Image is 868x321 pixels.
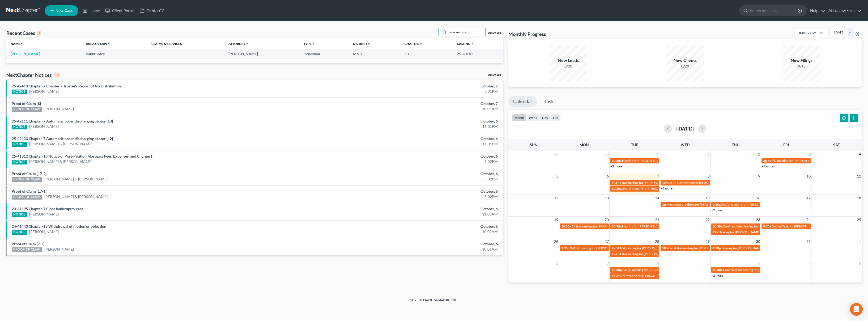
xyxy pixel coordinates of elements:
[561,246,569,250] span: 1:30p
[508,31,546,37] h3: Monthly Progress
[856,195,862,201] span: 18
[405,42,423,46] a: Chapterunfold_more
[147,38,224,49] th: Claims & Services
[228,42,249,46] a: Attorneyunfold_more
[44,106,74,112] a: [PERSON_NAME]
[12,195,42,200] div: PROOF OF CLAIM
[783,57,820,64] div: New Filings
[654,195,660,201] span: 14
[806,195,811,201] span: 17
[666,64,704,69] div: 0/20
[826,6,861,15] a: Atlas Law Firm
[723,224,819,228] span: Confirmation Hearing for [PERSON_NAME][DEMOGRAPHIC_DATA]
[554,151,559,157] span: 28
[556,260,559,267] span: 2
[755,238,761,245] span: 30
[721,246,763,250] span: Hearing for [PERSON_NAME]
[618,181,669,185] span: 341(a) meeting for [PERSON_NAME]
[758,151,761,157] span: 2
[783,142,789,147] span: Fri
[12,125,27,129] div: NOTICE
[755,217,761,223] span: 23
[858,238,862,245] span: 1
[107,43,110,46] i: unfold_more
[783,64,820,69] div: 0/15
[299,49,349,59] td: Individual
[604,238,609,245] span: 27
[856,217,862,223] span: 25
[618,252,669,256] span: 341(a) meeting for [PERSON_NAME]
[807,6,825,15] a: Help
[666,57,704,64] div: New Clients
[856,173,862,179] span: 11
[604,217,609,223] span: 20
[612,268,622,272] span: 12:30p
[661,186,673,190] a: +2 more
[622,187,701,191] span: 341(a) meeting for [PERSON_NAME] & [PERSON_NAME]
[339,136,498,141] div: October, 6
[20,43,23,46] i: unfold_more
[367,43,371,46] i: unfold_more
[56,9,73,13] span: New Case
[6,30,41,36] div: Recent Cases
[12,136,113,141] a: 25-42133 Chapter-7 Automatic order discharging debtor [12]
[654,217,660,223] span: 21
[612,246,615,250] span: 9a
[673,246,724,250] span: 341(a) meeting for [PERSON_NAME]
[44,176,108,182] a: [PERSON_NAME] & [PERSON_NAME]
[12,142,27,147] div: NOTICE
[12,107,42,112] div: PROOF OF CLAIM
[705,217,710,223] span: 22
[806,238,811,245] span: 31
[654,238,660,245] span: 28
[339,141,498,147] div: 11:01PM
[662,202,666,206] span: 1p
[554,195,559,201] span: 12
[707,173,710,179] span: 8
[29,124,59,129] a: [PERSON_NAME]
[622,268,674,272] span: 341(a) meeting for [PERSON_NAME]
[550,57,587,64] div: New Leads
[612,187,622,191] span: 10:30a
[400,49,453,59] td: 13
[681,142,690,147] span: Wed
[80,6,103,15] a: Home
[850,303,863,316] div: Open Intercom Messenger
[339,101,498,106] div: October, 7
[339,194,498,199] div: 5:02PM
[666,202,753,206] span: Meeting of creditors for [PERSON_NAME] & [PERSON_NAME]
[799,30,816,35] div: Bankruptcy
[37,31,41,35] div: 1
[713,268,722,272] span: 10:30a
[612,252,617,256] span: 10a
[763,224,771,228] span: 9:30a
[12,224,106,229] a: 24-41443 Chapter-13 Withdrawal of motion or objection
[612,181,617,185] span: 10a
[858,260,862,267] span: 8
[530,142,538,147] span: Sun
[707,151,710,157] span: 1
[713,202,721,206] span: 9:30a
[283,297,585,307] div: 2025 © NextChapterBK, INC
[12,90,27,94] div: NOTICE
[580,142,589,147] span: Mon
[705,195,710,201] span: 15
[612,159,622,163] span: 10:30a
[606,260,609,267] span: 3
[570,246,621,250] span: 341(a) meeting for [PERSON_NAME]
[662,181,672,185] span: 12:30p
[12,160,27,164] div: NOTICE
[339,89,498,94] div: 2:01PM
[453,49,503,59] td: 25-40741
[419,43,423,46] i: unfold_more
[750,6,798,15] input: Search by name...
[339,224,498,229] div: October, 6
[82,49,147,59] td: Bankruptcy
[758,173,761,179] span: 9
[12,206,83,211] a: 23-41195 Chapter-7 Close bankruptcy case
[12,154,153,158] a: 25-41012 Chapter-13 Notice of Post-Petition Mortgage Fees, Expenses, and Charges []
[245,43,249,46] i: unfold_more
[707,260,710,267] span: 5
[673,181,724,185] span: 341(a) meeting for [PERSON_NAME]
[12,212,27,217] div: NOTICE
